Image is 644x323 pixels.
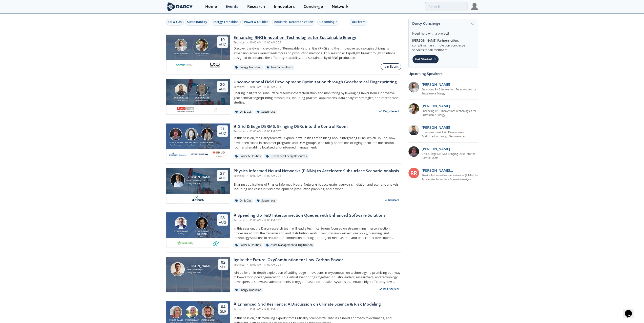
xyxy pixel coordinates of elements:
div: Technical 11:00 AM - 12:00 PM CDT [234,307,381,311]
img: 2k2ez1SvSiOh3gKHmcgF [408,125,419,135]
img: 551440aa-d0f4-4a32-b6e2-e91f2a0781fe [175,62,193,68]
div: Grid & Edge DERMS: Bringing DERs into the Control Room [234,123,348,130]
img: Brenda Chew [185,128,198,140]
div: Enhancing RNG innovation: Technologies for Sustainable Energy [234,35,356,41]
div: Aug [219,42,226,47]
img: 336b6de1-6040-4323-9c13-5718d9811639 [213,240,219,246]
div: Loci Controls Inc. [194,55,210,57]
div: [PERSON_NAME] [173,230,189,233]
div: Power & Utilities [234,243,263,247]
div: GridUnity [173,233,189,235]
div: Technical 11:00 AM - 12:00 PM CDT [234,218,386,222]
img: origen.ai.png [191,195,205,202]
img: virtual-peaker.com.png [191,151,208,157]
div: All Filters [352,20,365,24]
img: Ross Dakin [202,306,214,318]
div: [PERSON_NAME] Partners offers complimentary innovation concierge services for all members. [412,36,474,53]
div: Physics Informed Neural Networks (PINNs) to Accelerate Subsurface Scenario Analysis [234,168,399,174]
span: • [246,174,249,178]
button: Power & Utilities [242,19,270,26]
div: Sinclair Exploration LLC [194,100,210,102]
img: Juan Mayol [171,173,185,187]
div: Ignite the Future: OxyCombustion for Low-Carbon Power [234,257,343,263]
img: Amir Akbari [175,39,187,51]
img: Profile [471,3,478,10]
a: Bob Aylsworth [PERSON_NAME] RevoChem John Sinclair [PERSON_NAME] Sinclair Exploration LLC 20 Aug ... [166,79,401,114]
input: Advanced Search [425,2,467,11]
div: Low Carbon Fuels [265,65,295,70]
div: Distributed Energy Resources [264,154,309,159]
div: Technical 10:00 AM - 11:00 AM CDT [234,85,401,89]
div: Oil & Gas [234,198,254,203]
div: Virtual Peaker [184,144,199,146]
p: [PERSON_NAME] [422,146,450,152]
img: accc9a8e-a9c1-4d58-ae37-132228efcf55 [408,146,419,157]
div: Concierge [304,5,323,9]
img: Brian Fitzsimons [175,217,187,229]
div: [PERSON_NAME] [173,97,189,100]
button: Join Event [381,63,401,70]
div: envelio [194,235,210,237]
div: Industrial Decarbonization [274,20,313,24]
button: Oil & Gas [166,19,184,26]
p: In this session, the Darcy team will explore how utilities are thinking about integrating DERs, w... [234,136,401,150]
div: 02 [220,260,226,265]
div: Power & Utilities [244,20,268,24]
img: Nicolas Lassalle [171,262,185,276]
p: Discover the dynamic evolution of Renewable Natural Gas (RNG) and the innovative technologies dri... [234,46,401,60]
div: Energy Transition [234,65,263,70]
img: cb84fb6c-3603-43a1-87e3-48fd23fb317a [169,151,187,157]
button: Energy Transition [211,19,241,26]
div: 28 [219,215,226,220]
div: 20 [219,82,226,87]
img: John Sinclair [196,84,208,96]
div: Technical 10:00 AM - 11:00 AM CDT [234,41,356,45]
div: [PERSON_NAME] [186,176,212,179]
button: All Filters [350,19,367,26]
div: Darcy Partners [186,182,212,185]
div: Anessa [173,55,189,57]
a: Brian Fitzsimons [PERSON_NAME] GridUnity Luigi Montana [PERSON_NAME][US_STATE] envelio 28 Aug Spe... [166,212,401,248]
a: Physics Informed Neural Networks (PINNs) to Accelerate Subsurface Scenario Analysis [422,173,478,182]
div: Darcy Partners [186,271,212,274]
span: • [246,263,249,266]
div: Upcoming Speakers [408,69,478,78]
div: Innovators [274,5,295,9]
div: [PERSON_NAME] [194,97,210,100]
div: Registered [377,108,401,115]
div: Oil & Gas [168,20,182,24]
div: Get Started [412,55,439,64]
div: 19 [219,37,226,42]
div: Aspen Technology [168,144,184,146]
p: [PERSON_NAME] [422,125,450,130]
p: [PERSON_NAME] [PERSON_NAME] [422,168,478,173]
div: Energy Transition [213,20,239,24]
div: Need help with a project? [412,28,474,36]
span: • [246,41,249,44]
div: RR [408,168,419,178]
div: Research [247,5,265,9]
img: logo-wide.svg [166,2,194,11]
div: Technical 10:00 AM - 11:00 AM CDT [234,263,343,267]
div: [PERSON_NAME] [173,52,189,55]
div: Registered [377,286,401,292]
img: 737ad19b-6c50-4cdf-92c7-29f5966a019e [408,103,419,114]
div: 27 [219,171,226,176]
img: Jonathan Curtis [170,128,182,140]
div: Oil & Gas [234,110,254,114]
img: 1fdb2308-3d70-46db-bc64-f6eabefcce4d [408,82,419,92]
p: Join us for an in-depth exploration of cutting-edge innovations in oxycombustion technology—a pro... [234,270,401,284]
div: Technical 11:00 AM - 12:00 PM CDT [234,130,348,134]
span: • [246,85,249,89]
div: Research Associate [186,179,212,182]
button: Sustainability [185,19,209,26]
img: Luigi Montana [196,217,208,229]
div: RevoChem [173,100,189,102]
p: Sharing insights on subsurface reservoir characterization and monitoring by leveraging RevoChem's... [234,91,401,105]
img: Ben Ruddell [186,306,198,318]
div: Energy Transition [234,288,263,292]
a: Jonathan Curtis [PERSON_NAME] Aspen Technology Brenda Chew [PERSON_NAME] Virtual Peaker Yevgeniy ... [166,123,401,159]
a: Amir Akbari [PERSON_NAME] Anessa Nicole Neff [PERSON_NAME] Loci Controls Inc. 19 Aug Enhancing RN... [166,35,401,70]
div: Invited [382,197,401,204]
a: Enhancing RNG innovation: Technologies for Sustainable Energy [422,88,478,96]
